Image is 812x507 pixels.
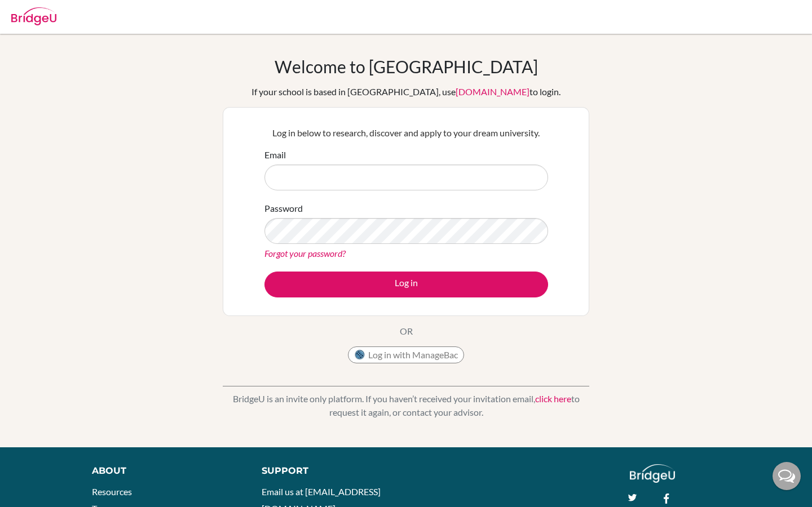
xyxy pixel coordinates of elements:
div: Support [262,464,395,478]
div: About [92,464,236,478]
p: OR [400,324,413,338]
h1: Welcome to [GEOGRAPHIC_DATA] [275,56,538,77]
p: BridgeU is an invite only platform. If you haven’t received your invitation email, to request it ... [223,392,589,419]
label: Email [264,148,286,162]
img: logo_white@2x-f4f0deed5e89b7ecb1c2cc34c3e3d731f90f0f143d5ea2071677605dd97b5244.png [630,464,676,483]
button: Log in with ManageBac [348,346,464,363]
p: Log in below to research, discover and apply to your dream university. [264,126,548,140]
div: If your school is based in [GEOGRAPHIC_DATA], use to login. [251,85,561,99]
a: [DOMAIN_NAME] [456,86,529,97]
a: Forgot your password? [264,248,346,259]
img: Bridge-U [11,7,56,25]
a: Resources [92,486,132,497]
button: Log in [264,272,548,297]
a: click here [535,393,571,404]
label: Password [264,202,303,215]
